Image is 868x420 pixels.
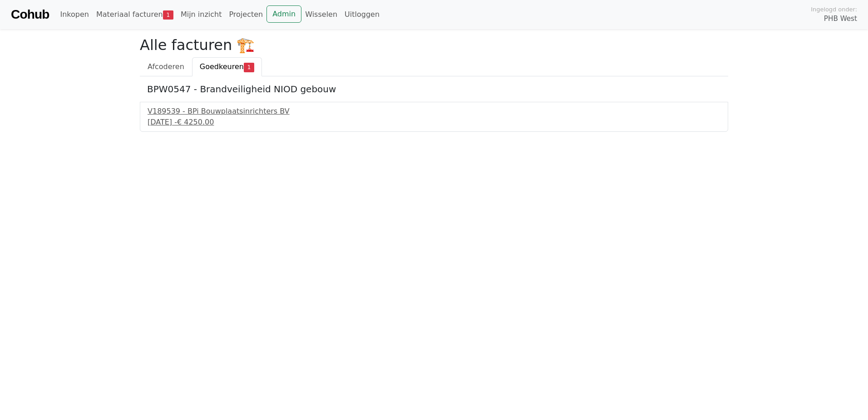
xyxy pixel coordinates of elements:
[244,63,254,72] span: 1
[177,5,226,24] a: Mijn inzicht
[11,4,49,25] a: Cohub
[225,5,266,24] a: Projecten
[341,5,383,24] a: Uitloggen
[93,5,177,24] a: Materiaal facturen1
[200,62,244,71] span: Goedkeuren
[163,10,173,20] span: 1
[56,5,92,24] a: Inkopen
[192,57,262,76] a: Goedkeuren1
[148,117,720,128] div: [DATE] -
[140,57,192,76] a: Afcoderen
[301,5,341,24] a: Wisselen
[148,62,184,71] span: Afcoderen
[266,5,301,23] a: Admin
[140,36,728,54] h2: Alle facturen 🏗️
[148,106,720,128] a: V189539 - BPi Bouwplaatsinrichters BV[DATE] -€ 4250.00
[824,14,857,24] span: PHB West
[148,106,720,117] div: V189539 - BPi Bouwplaatsinrichters BV
[177,118,214,126] span: € 4250.00
[147,84,721,95] h5: BPW0547 - Brandveiligheid NIOD gebouw
[811,5,857,14] span: Ingelogd onder:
